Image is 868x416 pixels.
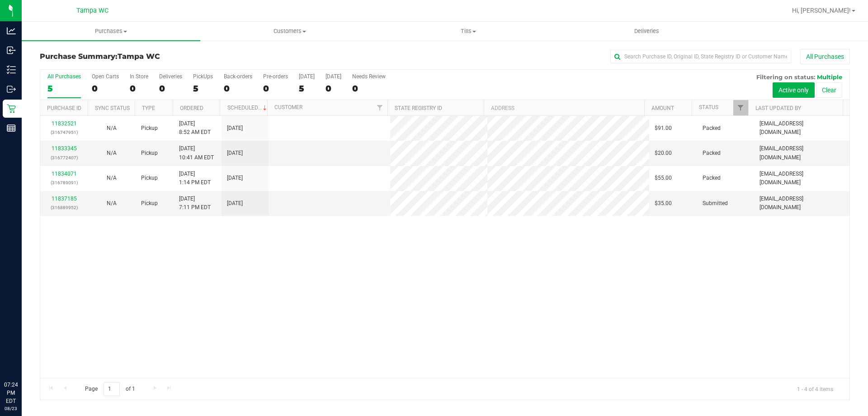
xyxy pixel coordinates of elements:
[179,144,214,162] span: [DATE] 10:41 AM EDT
[557,22,736,41] a: Deliveries
[759,144,844,162] span: [EMAIL_ADDRESS][DOMAIN_NAME]
[610,50,791,63] input: Search Purchase ID, Original ID, State Registry ID or Customer Name...
[107,149,117,158] button: N/A
[4,405,18,412] p: 08/23
[107,199,117,208] button: N/A
[703,124,721,133] span: Packed
[325,83,341,94] div: 0
[76,7,108,14] span: Tampa WC
[22,27,200,35] span: Purchases
[193,83,213,94] div: 5
[756,73,815,81] span: Filtering on status:
[800,49,850,64] button: All Purchases
[130,73,148,80] div: In Store
[373,100,387,115] a: Filter
[159,83,182,94] div: 0
[792,7,851,14] span: Hi, [PERSON_NAME]!
[379,22,557,41] a: Tills
[130,83,148,94] div: 0
[180,105,203,111] a: Ordered
[759,120,844,137] span: [EMAIL_ADDRESS][DOMAIN_NAME]
[299,73,315,80] div: [DATE]
[107,125,117,131] span: Not Applicable
[7,26,16,35] inline-svg: Analytics
[7,124,16,133] inline-svg: Reports
[224,73,252,80] div: Back-orders
[622,27,671,35] span: Deliveries
[227,124,243,133] span: [DATE]
[179,195,211,212] span: [DATE] 7:11 PM EDT
[52,196,77,202] a: 11837185
[703,174,721,182] span: Packed
[107,150,117,156] span: Not Applicable
[325,73,341,80] div: [DATE]
[651,105,674,111] a: Amount
[655,199,672,208] span: $35.00
[352,73,386,80] div: Needs Review
[755,105,801,111] a: Last Updated By
[179,170,211,187] span: [DATE] 1:14 PM EDT
[7,65,16,74] inline-svg: Inventory
[227,199,243,208] span: [DATE]
[159,73,182,80] div: Deliveries
[27,342,38,353] iframe: Resource center unread badge
[141,174,158,182] span: Pickup
[193,73,213,80] div: PickUps
[52,145,77,152] a: 11833345
[47,73,81,80] div: All Purchases
[107,174,117,182] button: N/A
[817,73,842,81] span: Multiple
[104,382,120,396] input: 1
[201,27,378,35] span: Customers
[118,52,160,61] span: Tampa WC
[52,120,77,127] a: 11832521
[7,104,16,113] inline-svg: Retail
[352,83,386,94] div: 0
[47,105,81,111] a: Purchase ID
[141,124,158,133] span: Pickup
[47,83,81,94] div: 5
[263,83,288,94] div: 0
[790,382,840,396] span: 1 - 4 of 4 items
[142,105,155,111] a: Type
[655,174,672,182] span: $55.00
[107,200,117,206] span: Not Applicable
[395,105,442,111] a: State Registry ID
[46,203,82,212] p: (316889952)
[733,100,748,115] a: Filter
[7,46,16,55] inline-svg: Inbound
[274,104,302,110] a: Customer
[299,83,315,94] div: 5
[773,82,815,98] button: Active only
[379,27,557,35] span: Tills
[703,199,728,208] span: Submitted
[179,120,211,137] span: [DATE] 8:52 AM EDT
[40,53,310,61] h3: Purchase Summary:
[655,149,672,158] span: $20.00
[46,128,82,137] p: (316747951)
[46,178,82,187] p: (316789091)
[759,170,844,187] span: [EMAIL_ADDRESS][DOMAIN_NAME]
[703,149,721,158] span: Packed
[655,124,672,133] span: $91.00
[759,195,844,212] span: [EMAIL_ADDRESS][DOMAIN_NAME]
[77,382,142,396] span: Page of 1
[816,82,842,98] button: Clear
[141,199,158,208] span: Pickup
[22,22,200,41] a: Purchases
[200,22,379,41] a: Customers
[107,175,117,181] span: Not Applicable
[9,344,36,371] iframe: Resource center
[224,83,252,94] div: 0
[263,73,288,80] div: Pre-orders
[699,104,718,110] a: Status
[107,124,117,133] button: N/A
[4,381,18,405] p: 07:24 PM EDT
[52,171,77,177] a: 11834071
[92,83,119,94] div: 0
[92,73,119,80] div: Open Carts
[95,105,130,111] a: Sync Status
[227,174,243,182] span: [DATE]
[46,153,82,162] p: (316772407)
[7,85,16,94] inline-svg: Outbound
